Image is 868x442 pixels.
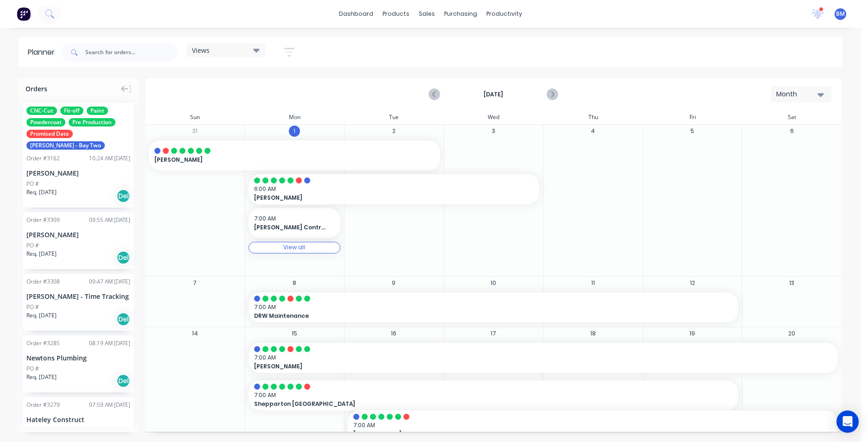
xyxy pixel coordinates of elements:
div: productivity [482,7,527,21]
button: 2 [388,126,399,137]
span: 7:00 AM [254,391,728,399]
span: [PERSON_NAME] - Bay Two [26,141,105,150]
div: Sat [742,110,842,124]
button: 20 [786,328,798,339]
span: Req. [DATE] [26,373,57,381]
div: 7:00 AM[PERSON_NAME] [249,343,838,373]
div: [PERSON_NAME] [149,140,440,170]
button: 17 [488,328,499,339]
span: 7:00 AM [254,215,331,223]
div: 09:47 AM [DATE] [89,278,130,286]
div: purchasing [440,7,482,21]
span: Views [192,45,210,55]
span: Powdercoat [26,118,65,126]
img: Factory [17,7,31,21]
div: 7:00 AM[PERSON_NAME] Contracting P/L [249,208,341,238]
button: 12 [687,278,698,289]
span: BM [836,10,845,18]
button: 11 [587,278,599,289]
div: Order # 3285 [26,339,60,347]
div: PO # [26,180,39,188]
span: Pre Production [69,118,115,126]
span: [PERSON_NAME] [254,194,506,202]
div: [PERSON_NAME] - Time Tracking [26,291,130,301]
button: 5 [687,126,698,137]
div: Sun [145,110,245,124]
div: sales [414,7,440,21]
div: 07:59 AM [DATE] [89,401,130,409]
div: PO # [26,241,39,250]
span: Paint [87,107,108,115]
span: Promised Date [26,130,73,138]
span: Fit-off [60,107,83,115]
div: Del [116,251,130,265]
div: Thu [543,110,643,124]
button: 6 [786,126,798,137]
button: 15 [289,328,300,339]
div: PO # [26,365,39,373]
input: Search for orders... [85,43,177,62]
div: Order # 3162 [26,154,60,163]
div: Order # 3279 [26,401,60,409]
span: [PERSON_NAME] [154,156,406,164]
div: Month [776,89,819,99]
span: [PERSON_NAME] [254,362,775,371]
span: DRW Maintenance [254,312,685,320]
div: Tue [344,110,444,124]
button: 31 [189,126,200,137]
div: 09:55 AM [DATE] [89,216,130,224]
div: 7:00 AMShepparton [GEOGRAPHIC_DATA] [249,380,739,410]
div: PO # [26,303,39,311]
span: 7:00 AM [353,421,828,429]
div: 7:00 AM[PERSON_NAME] [348,410,838,441]
span: CNC-Cut [26,107,57,115]
div: 10:24 AM [DATE] [89,154,130,163]
button: 14 [189,328,200,339]
div: Del [116,189,130,203]
button: 16 [388,328,399,339]
button: 7 [189,278,200,289]
a: dashboard [334,7,378,21]
button: Next page [547,88,557,100]
div: Wed [444,110,543,124]
span: Req. [DATE] [26,311,57,320]
span: Req. [DATE] [26,250,57,258]
div: Mon [245,110,345,124]
div: Order # 3309 [26,216,60,224]
span: Req. [DATE] [26,188,57,196]
div: Del [116,312,130,326]
span: 6:00 AM [254,185,530,193]
button: 18 [587,328,599,339]
div: Newtons Plumbing [26,353,130,363]
div: Hateley Construct [26,415,130,424]
span: 7:00 AM [254,303,728,311]
div: Open Intercom Messenger [836,410,859,433]
button: 19 [687,328,698,339]
div: View all [283,244,305,251]
button: 9 [388,278,399,289]
button: 3 [488,126,499,137]
div: Planner [28,47,59,58]
span: [PERSON_NAME] [353,430,785,438]
div: [PERSON_NAME] [26,230,130,240]
span: [PERSON_NAME] Contracting P/L [254,223,327,232]
div: Del [116,374,130,388]
span: Shepparton [GEOGRAPHIC_DATA] [254,400,685,408]
button: Month [771,86,831,102]
button: 4 [587,126,599,137]
button: 1 [289,126,300,137]
div: 08:19 AM [DATE] [89,339,130,347]
div: 6:00 AM[PERSON_NAME] [249,174,540,204]
div: Order # 3308 [26,278,60,286]
button: 10 [488,278,499,289]
div: 7:00 AMDRW Maintenance [249,292,739,322]
button: 8 [289,278,300,289]
div: products [378,7,414,21]
button: Previous page [429,88,440,100]
strong: [DATE] [447,90,540,99]
button: 13 [786,278,798,289]
div: [PERSON_NAME] [26,168,130,178]
span: Orders [26,84,47,94]
span: 7:00 AM [254,354,828,362]
div: Fri [643,110,742,124]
